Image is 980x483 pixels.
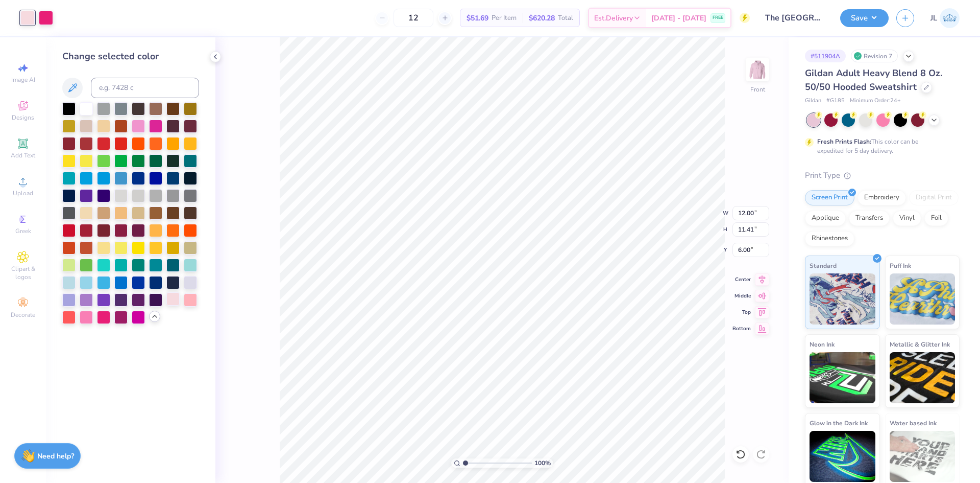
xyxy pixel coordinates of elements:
[930,8,960,28] a: JL
[11,311,35,319] span: Decorate
[890,273,955,325] img: Puff Ink
[11,76,35,84] span: Image AI
[840,9,889,27] button: Save
[890,352,955,403] img: Metallic & Glitter Ink
[810,273,875,325] img: Standard
[13,189,33,197] span: Upload
[810,431,875,482] img: Glow in the Dark Ink
[857,190,906,205] div: Embroidery
[890,418,937,428] span: Water based Ink
[890,339,950,350] span: Metallic & Glitter Ink
[924,211,948,226] div: Foil
[732,292,751,300] span: Middle
[909,190,959,205] div: Digital Print
[492,13,517,24] span: Per Item
[805,231,854,246] div: Rhinestones
[5,265,41,281] span: Clipart & logos
[810,260,837,271] span: Standard
[805,67,942,93] span: Gildan Adult Heavy Blend 8 Oz. 50/50 Hooded Sweatshirt
[893,211,921,226] div: Vinyl
[732,276,751,283] span: Center
[850,97,901,105] span: Minimum Order: 24 +
[810,418,868,428] span: Glow in the Dark Ink
[91,78,199,98] input: e.g. 7428 c
[37,451,74,461] strong: Need help?
[930,12,937,24] span: JL
[940,8,960,28] img: Jairo Laqui
[810,339,835,350] span: Neon Ink
[651,13,706,24] span: [DATE] - [DATE]
[851,50,898,62] div: Revision 7
[732,309,751,316] span: Top
[534,458,551,468] span: 100 %
[805,211,846,226] div: Applique
[11,151,35,159] span: Add Text
[15,227,31,235] span: Greek
[810,352,875,403] img: Neon Ink
[467,13,488,24] span: $51.69
[805,50,846,62] div: # 511904A
[713,14,723,21] span: FREE
[529,13,555,24] span: $620.28
[817,137,943,155] div: This color can be expedited for 5 day delivery.
[12,113,34,122] span: Designs
[747,59,768,80] img: Front
[732,325,751,332] span: Bottom
[805,97,821,105] span: Gildan
[558,13,573,24] span: Total
[890,431,955,482] img: Water based Ink
[757,8,832,28] input: Untitled Design
[826,97,845,105] span: # G185
[805,170,960,181] div: Print Type
[394,9,433,27] input: – –
[750,85,765,94] div: Front
[62,50,199,63] div: Change selected color
[805,190,854,205] div: Screen Print
[849,211,890,226] div: Transfers
[594,13,633,24] span: Est. Delivery
[817,137,871,146] strong: Fresh Prints Flash:
[890,260,911,271] span: Puff Ink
